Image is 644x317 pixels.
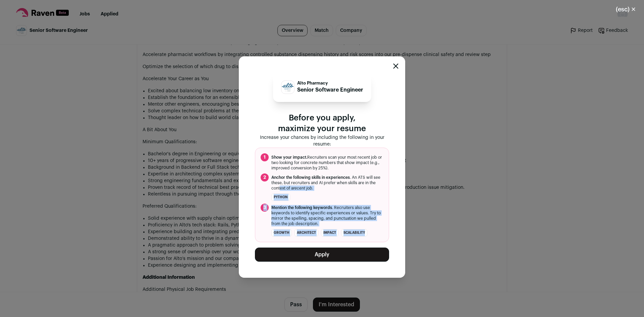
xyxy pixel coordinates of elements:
li: Python [271,194,290,201]
span: Mention the following keywords [271,206,332,210]
span: Show your impact. [271,155,307,159]
span: . Recruiters also use keywords to identify specific experiences or values. Try to mirror the spel... [271,205,383,226]
li: architect [294,229,318,236]
span: Anchor the following skills in experiences [271,175,350,179]
span: 2 [261,173,269,181]
p: Senior Software Engineer [297,86,363,94]
span: 3 [261,204,269,212]
li: scalability [341,229,367,236]
p: Increase your chances by including the following in your resume: [255,134,389,148]
li: growth [271,229,292,236]
i: recent job. [293,186,313,190]
p: Alto Pharmacy [297,81,363,86]
span: . An ATS will see these, but recruiters and AI prefer when skills are in the context of a [271,175,383,191]
button: Close modal [608,2,644,17]
span: 1 [261,153,269,161]
p: Before you apply, maximize your resume [255,113,389,134]
li: impact [321,229,338,236]
span: Recruiters scan your most recent job or two looking for concrete numbers that show impact (e.g., ... [271,155,383,171]
img: f0291e8088362267a4a0a3306f8ed701bb3fccb267878533a6abb42cbf0b763f.png [281,83,294,91]
button: Close modal [393,63,398,69]
button: Apply [255,248,389,262]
